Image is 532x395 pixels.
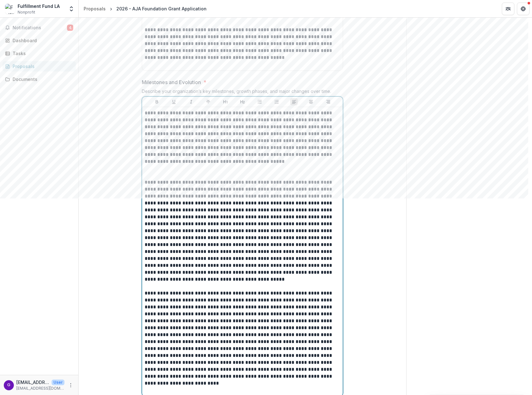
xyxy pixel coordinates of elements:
button: Align Left [290,98,298,106]
p: User [52,380,64,385]
button: Align Center [307,98,315,106]
button: Notifications4 [3,23,76,33]
span: Nonprofit [18,9,35,15]
div: Proposals [13,63,71,70]
button: Italicize [187,98,195,106]
img: Fulfillment Fund LA [5,4,15,14]
p: [EMAIL_ADDRESS][DOMAIN_NAME] [16,379,49,386]
span: 4 [67,25,73,31]
div: Documents [13,76,71,83]
div: 2026 - AJA Foundation Grant Application [116,5,207,12]
button: Partners [502,3,514,15]
button: Align Right [324,98,332,106]
a: Proposals [3,61,76,72]
a: Documents [3,74,76,84]
a: Proposals [81,4,108,13]
button: Open entity switcher [67,3,76,15]
a: Dashboard [3,35,76,46]
button: Bold [153,98,161,106]
div: Proposals [84,5,106,12]
div: Describe your organization’s key milestones, growth phases, and major changes over time. [142,89,343,96]
span: Notifications [13,25,67,31]
p: [EMAIL_ADDRESS][DOMAIN_NAME] [16,386,64,391]
button: Strike [204,98,212,106]
div: grants@fulfillment.org [7,383,10,387]
div: Dashboard [13,37,71,44]
button: Heading 2 [239,98,246,106]
p: Milestones and Evolution [142,78,201,86]
button: More [67,381,75,389]
button: Heading 1 [222,98,229,106]
div: Fulfillment Fund LA [18,3,60,9]
button: Underline [170,98,178,106]
button: Bullet List [256,98,263,106]
button: Ordered List [273,98,280,106]
nav: breadcrumb [81,4,209,13]
div: Tasks [13,50,71,57]
a: Tasks [3,48,76,59]
button: Get Help [517,3,529,15]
